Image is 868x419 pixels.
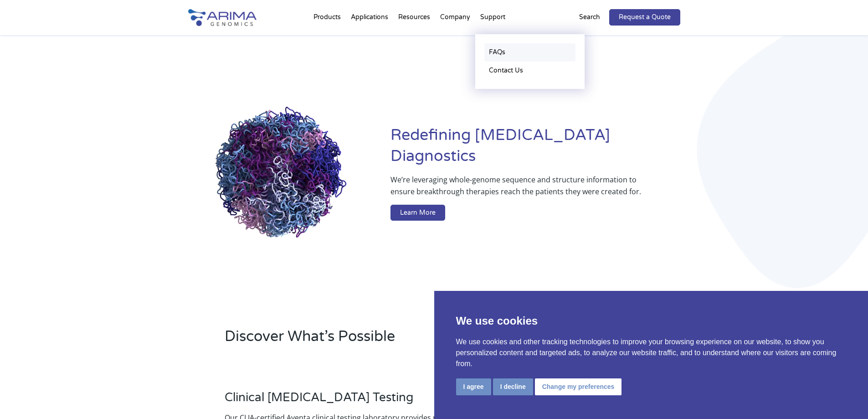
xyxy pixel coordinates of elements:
h1: Redefining [MEDICAL_DATA] Diagnostics [390,125,680,174]
p: Search [579,11,600,23]
a: Request a Quote [609,9,680,26]
button: I decline [493,378,533,395]
a: Contact Us [484,62,575,80]
button: Change my preferences [535,378,622,395]
p: We’re leveraging whole-genome sequence and structure information to ensure breakthrough therapies... [390,174,643,205]
img: Arima-Genomics-logo [188,9,257,26]
button: I agree [456,378,491,395]
a: FAQs [484,43,575,62]
p: We use cookies and other tracking technologies to improve your browsing experience on our website... [456,336,847,369]
a: Learn More [390,205,445,221]
h3: Clinical [MEDICAL_DATA] Testing [225,390,473,412]
p: We use cookies [456,313,847,329]
h2: Discover What’s Possible [225,326,550,354]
